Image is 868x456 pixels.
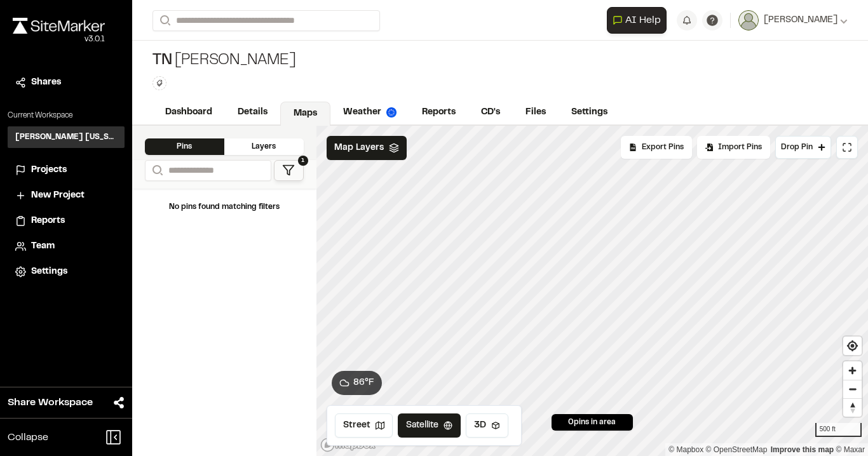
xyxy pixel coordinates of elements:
[353,376,374,390] span: 86 ° F
[607,7,667,34] button: Open AI Assistant
[31,189,85,203] span: New Project
[145,138,224,155] div: Pins
[843,337,862,355] button: Find my location
[15,214,117,228] a: Reports
[15,265,117,279] a: Settings
[15,239,117,253] a: Team
[697,136,770,159] div: Import Pins into your project
[15,163,117,177] a: Projects
[298,156,308,166] span: 1
[386,107,397,117] img: precipai.png
[31,239,55,253] span: Team
[568,417,616,428] span: 0 pins in area
[843,399,862,417] span: Reset bearing to north
[15,131,117,143] h3: [PERSON_NAME] [US_STATE]
[764,13,837,27] span: [PERSON_NAME]
[274,160,304,181] button: 1
[153,76,166,90] button: Edit Tags
[398,413,461,438] button: Satellite
[153,10,175,31] button: Search
[335,413,393,438] button: Street
[224,138,304,155] div: Layers
[559,100,620,124] a: Settings
[8,430,48,445] span: Collapse
[153,51,172,71] span: TN
[13,18,105,34] img: rebrand.png
[15,76,117,90] a: Shares
[153,51,295,71] div: [PERSON_NAME]
[738,10,759,30] img: User
[8,395,93,410] span: Share Workspace
[843,361,862,380] button: Zoom in
[31,163,67,177] span: Projects
[330,100,409,124] a: Weather
[145,160,168,181] button: Search
[320,438,376,452] a: Mapbox logo
[466,413,508,438] button: 3D
[836,445,865,454] a: Maxar
[781,142,813,153] span: Drop Pin
[409,100,468,124] a: Reports
[31,265,67,279] span: Settings
[668,445,703,454] a: Mapbox
[15,189,117,203] a: New Project
[625,13,661,28] span: AI Help
[225,100,280,124] a: Details
[621,136,692,159] div: No pins available to export
[815,423,862,437] div: 500 ft
[738,10,848,30] button: [PERSON_NAME]
[775,136,831,159] button: Drop Pin
[843,398,862,417] button: Reset bearing to north
[8,110,125,121] p: Current Workspace
[706,445,768,454] a: OpenStreetMap
[169,204,280,210] span: No pins found matching filters
[513,100,559,124] a: Files
[771,445,834,454] a: Map feedback
[153,100,225,124] a: Dashboard
[607,7,672,34] div: Open AI Assistant
[334,141,384,155] span: Map Layers
[31,214,65,228] span: Reports
[280,102,330,126] a: Maps
[31,76,61,90] span: Shares
[13,34,105,45] div: Oh geez...please don't...
[843,380,862,398] button: Zoom out
[468,100,513,124] a: CD's
[332,371,382,395] button: 86°F
[843,380,862,398] span: Zoom out
[642,142,684,153] span: Export Pins
[718,142,762,153] span: Import Pins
